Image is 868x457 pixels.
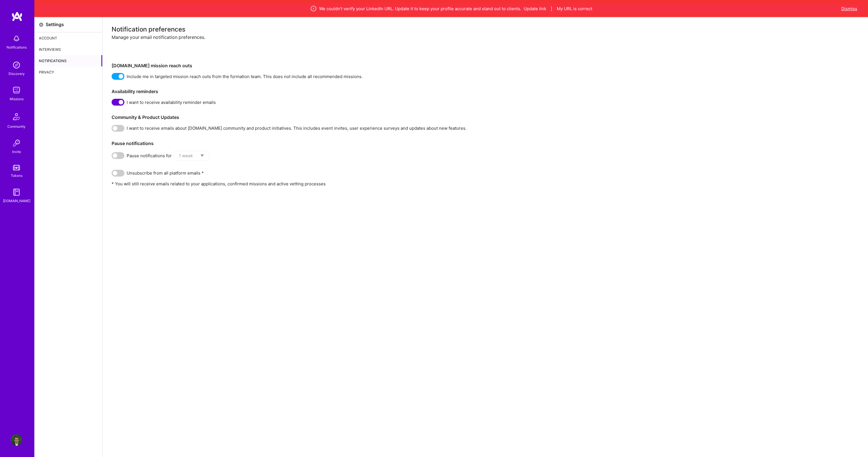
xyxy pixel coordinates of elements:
[7,44,27,50] div: Notifications
[524,6,546,12] button: Update link
[11,173,22,179] div: Tokens
[10,96,24,102] div: Missions
[11,11,23,22] img: logo
[112,181,859,187] p: * You will still receive emails related to your applications, confirmed missions and active vetti...
[34,66,102,78] div: Privacy
[12,149,21,155] div: Invite
[3,198,30,204] div: [DOMAIN_NAME]
[11,137,22,149] img: Invite
[112,63,859,68] h3: [DOMAIN_NAME] mission reach outs
[11,59,22,71] img: discovery
[9,71,25,77] div: Discovery
[112,89,859,94] h3: Availability reminders
[11,33,22,44] img: bell
[127,74,363,79] span: Include me in targeted mission reach outs from the formation team. This does not include all reco...
[112,141,859,146] h3: Pause notifications
[127,99,216,105] span: I want to receive availability reminder emails
[127,170,204,176] span: Unsubscribe from all platform emails *
[112,34,859,58] div: Manage your email notification preferences.
[11,85,22,96] img: teamwork
[112,115,859,120] h3: Community & Product Updates
[34,44,102,55] div: Interviews
[112,26,859,32] div: Notification preferences
[127,153,172,159] span: Pause notifications for
[127,125,467,131] span: I want to receive emails about [DOMAIN_NAME] community and product initiatives. This includes eve...
[10,110,23,123] img: Community
[64,5,838,12] div: We couldn’t verify your LinkedIn URL. Update it to keep your profile accurate and stand out to cl...
[11,186,22,198] img: guide book
[11,434,22,446] img: User Avatar
[39,22,43,27] i: icon Settings
[34,32,102,44] div: Account
[13,165,20,170] img: tokens
[34,55,102,66] div: Notifications
[841,6,857,12] button: Dismiss
[551,6,552,12] span: |
[46,22,64,28] div: Settings
[557,6,592,12] button: My URL is correct
[7,123,26,129] div: Community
